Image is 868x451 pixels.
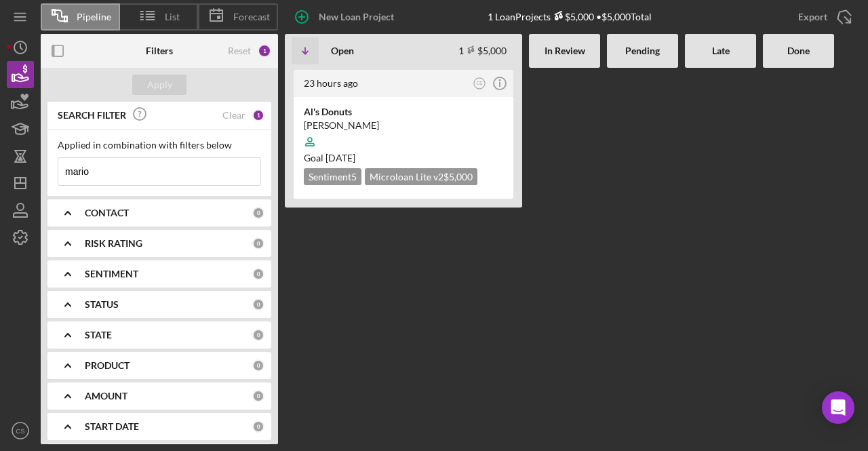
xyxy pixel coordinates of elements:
div: Microloan Lite v2 $5,000 [365,168,477,185]
b: STATUS [85,299,119,310]
b: PRODUCT [85,360,130,371]
div: 0 [252,359,264,372]
button: CS [471,75,489,93]
div: 1 [252,109,264,121]
button: Export [785,3,861,31]
div: [PERSON_NAME] [304,119,503,132]
span: Goal [304,152,355,163]
text: CS [16,427,24,435]
div: Al's Donuts [304,105,503,119]
div: Clear [222,110,245,121]
div: $5,000 [551,11,594,22]
div: 1 $5,000 [458,45,507,56]
div: 0 [252,298,264,311]
div: Reset [228,45,251,56]
b: Done [787,45,810,56]
span: Pipeline [77,12,111,22]
span: List [165,12,180,22]
b: Filters [146,45,173,56]
div: 0 [252,207,264,219]
button: CS [7,417,34,444]
b: START DATE [85,421,139,432]
div: Open Intercom Messenger [822,391,854,424]
div: 0 [252,268,264,280]
b: AMOUNT [85,391,127,401]
div: New Loan Project [319,3,394,31]
div: 0 [252,390,264,402]
text: CS [477,81,484,85]
button: Apply [132,75,186,95]
b: SEARCH FILTER [58,110,126,121]
b: In Review [545,45,585,56]
a: 23 hours agoCSAl's Donuts[PERSON_NAME]Goal [DATE]Sentiment5Microloan Lite v2$5,000 [292,68,515,201]
b: Pending [625,45,660,56]
div: 1 [258,44,271,58]
b: SENTIMENT [85,269,138,279]
b: STATE [85,330,112,340]
div: 0 [252,237,264,250]
div: 0 [252,420,264,433]
span: Forecast [233,12,270,22]
b: RISK RATING [85,238,142,249]
b: Open [331,45,354,56]
b: Late [712,45,730,56]
div: Apply [147,75,172,95]
time: 08/11/2025 [325,152,355,163]
div: Export [798,3,827,31]
time: 2025-08-19 18:41 [304,77,358,89]
div: Applied in combination with filters below [58,140,261,151]
b: CONTACT [85,208,129,218]
div: 1 Loan Projects • $5,000 Total [488,11,652,22]
div: Sentiment 5 [304,168,361,185]
button: New Loan Project [285,3,408,31]
div: 0 [252,329,264,341]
